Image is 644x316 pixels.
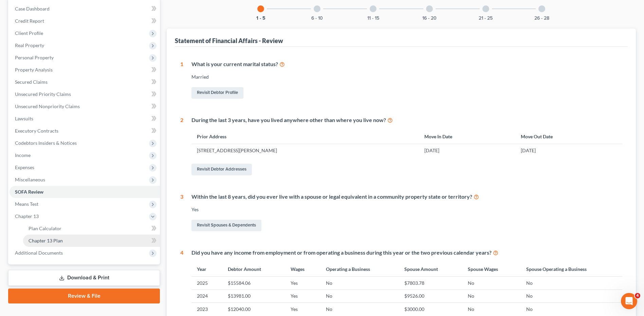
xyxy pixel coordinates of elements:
button: 21 - 25 [479,16,493,21]
div: Statement of Financial Affairs - Review [175,37,283,45]
div: 2 [180,116,183,177]
td: No [320,303,399,316]
div: What is your current marital status? [191,60,622,68]
a: Revisit Spouses & Dependents [191,220,261,231]
td: No [462,290,521,302]
th: Operating a Business [320,262,399,276]
a: Property Analysis [10,64,160,76]
span: Codebtors Insiders & Notices [15,140,77,146]
td: 2024 [191,290,222,302]
span: Plan Calculator [29,225,61,231]
div: Yes [191,206,622,213]
span: Miscellaneous [15,177,45,182]
td: $15584.06 [222,277,285,290]
span: Real Property [15,42,44,48]
td: Yes [285,290,320,302]
a: Executory Contracts [10,125,160,137]
span: Chapter 13 [15,213,39,219]
div: Within the last 8 years, did you ever live with a spouse or legal equivalent in a community prope... [191,193,622,201]
a: Unsecured Nonpriority Claims [10,100,160,113]
span: Additional Documents [15,250,63,256]
a: Credit Report [10,15,160,27]
span: Case Dashboard [15,6,50,12]
th: Year [191,262,222,276]
span: Personal Property [15,55,54,60]
button: 16 - 20 [422,16,437,21]
td: Yes [285,303,320,316]
span: Income [15,152,31,158]
td: $13981.00 [222,290,285,302]
a: Review & File [8,289,160,303]
td: $9526.00 [399,290,462,302]
th: Move Out Date [515,129,622,144]
th: Wages [285,262,320,276]
iframe: Intercom live chat [621,293,637,309]
div: During the last 3 years, have you lived anywhere other than where you live now? [191,116,622,124]
span: SOFA Review [15,189,43,195]
th: Prior Address [191,129,419,144]
span: Secured Claims [15,79,48,85]
td: [DATE] [515,144,622,157]
td: [DATE] [419,144,516,157]
span: Unsecured Nonpriority Claims [15,103,80,109]
span: Property Analysis [15,67,53,73]
a: Download & Print [8,270,160,286]
span: Lawsuits [15,116,33,121]
td: No [521,303,622,316]
a: Unsecured Priority Claims [10,88,160,100]
td: [STREET_ADDRESS][PERSON_NAME] [191,144,419,157]
td: No [320,290,399,302]
span: Means Test [15,201,38,207]
td: 2025 [191,277,222,290]
td: $12040.00 [222,303,285,316]
a: Plan Calculator [23,222,160,235]
td: No [521,277,622,290]
a: Chapter 13 Plan [23,235,160,247]
div: 1 [180,60,183,100]
span: Client Profile [15,30,43,36]
th: Spouse Amount [399,262,462,276]
a: Revisit Debtor Profile [191,87,243,99]
td: No [462,277,521,290]
td: No [320,277,399,290]
button: 11 - 15 [367,16,379,21]
td: No [521,290,622,302]
a: Lawsuits [10,113,160,125]
th: Spouse Wages [462,262,521,276]
th: Debtor Amount [222,262,285,276]
td: No [462,303,521,316]
span: Executory Contracts [15,128,58,134]
td: $3000.00 [399,303,462,316]
span: 4 [635,293,640,298]
div: Did you have any income from employment or from operating a business during this year or the two ... [191,249,622,257]
span: Expenses [15,164,34,170]
a: Revisit Debtor Addresses [191,164,252,175]
div: 3 [180,193,183,233]
span: Unsecured Priority Claims [15,91,71,97]
div: Married [191,74,622,80]
td: 2023 [191,303,222,316]
a: SOFA Review [10,186,160,198]
td: $7803.78 [399,277,462,290]
button: 26 - 28 [534,16,549,21]
th: Spouse Operating a Business [521,262,622,276]
a: Secured Claims [10,76,160,88]
button: 1 - 5 [256,16,265,21]
span: Chapter 13 Plan [29,238,63,243]
td: Yes [285,277,320,290]
button: 6 - 10 [311,16,323,21]
th: Move In Date [419,129,516,144]
a: Case Dashboard [10,3,160,15]
span: Credit Report [15,18,44,24]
